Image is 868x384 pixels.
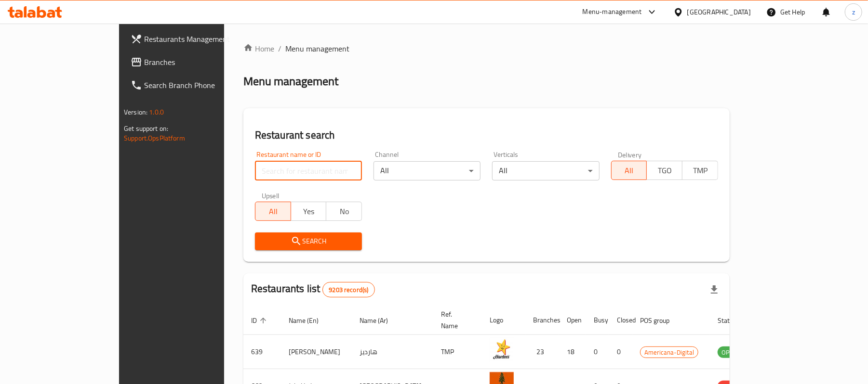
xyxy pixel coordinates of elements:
[144,33,256,45] span: Restaurants Management
[124,132,185,144] a: Support.OpsPlatform
[490,338,514,362] img: Hardee's
[492,161,599,180] div: All
[255,232,362,250] button: Search
[441,308,470,332] span: Ref. Name
[263,235,354,247] span: Search
[144,56,256,68] span: Branches
[586,335,609,369] td: 0
[123,27,264,51] a: Restaurants Management
[243,74,338,89] h2: Menu management
[718,315,749,326] span: Status
[251,315,269,326] span: ID
[124,106,147,118] span: Version:
[322,282,374,297] div: Total records count
[123,51,264,74] a: Branches
[243,43,730,54] nav: breadcrumb
[682,161,718,180] button: TMP
[330,205,358,218] span: No
[374,161,481,180] div: All
[618,151,642,158] label: Delivery
[289,315,331,326] span: Name (En)
[703,278,726,301] div: Export file
[559,335,586,369] td: 18
[586,306,609,335] th: Busy
[262,192,280,199] label: Upsell
[646,161,682,180] button: TGO
[123,74,264,97] a: Search Branch Phone
[281,335,352,369] td: [PERSON_NAME]
[718,347,741,358] span: OPEN
[482,306,525,335] th: Logo
[559,306,586,335] th: Open
[611,161,647,180] button: All
[615,164,643,178] span: All
[686,164,714,178] span: TMP
[255,202,291,221] button: All
[583,6,642,18] div: Menu-management
[295,205,323,218] span: Yes
[609,306,632,335] th: Closed
[326,202,362,221] button: No
[255,128,718,142] h2: Restaurant search
[852,7,855,17] span: z
[291,202,327,221] button: Yes
[525,335,559,369] td: 23
[255,161,362,180] input: Search for restaurant name or ID..
[687,7,751,17] div: [GEOGRAPHIC_DATA]
[352,335,433,369] td: هارديز
[609,335,632,369] td: 0
[124,122,168,135] span: Get support on:
[251,282,375,297] h2: Restaurants list
[259,205,287,218] span: All
[640,315,682,326] span: POS group
[433,335,482,369] td: TMP
[323,285,374,294] span: 9203 record(s)
[144,79,256,91] span: Search Branch Phone
[278,43,281,54] li: /
[641,347,698,358] span: Americana-Digital
[651,164,679,178] span: TGO
[360,315,401,326] span: Name (Ar)
[285,43,349,54] span: Menu management
[149,106,164,118] span: 1.0.0
[525,306,559,335] th: Branches
[718,346,741,358] div: OPEN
